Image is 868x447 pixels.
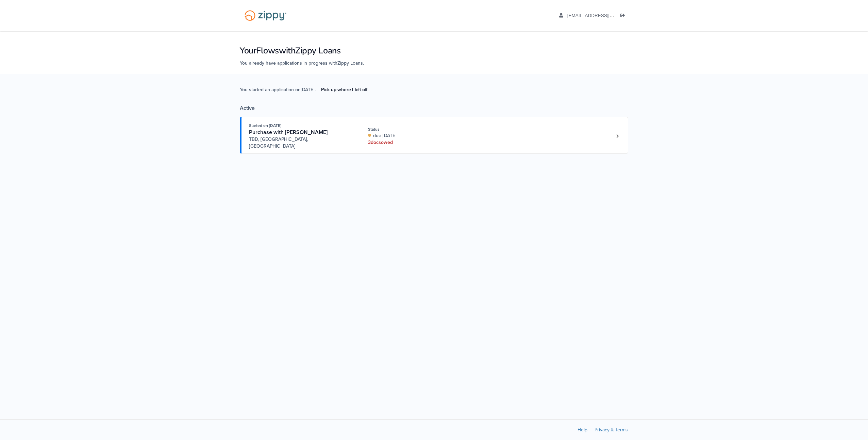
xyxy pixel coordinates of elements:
[368,139,459,146] div: 3 doc s owed
[316,84,373,95] a: Pick up where I left off
[559,13,645,20] a: edit profile
[620,13,628,20] a: Log out
[240,7,291,24] img: Logo
[240,117,628,154] a: Open loan 4266952
[578,427,587,433] a: Help
[567,13,645,18] span: funnylemon55@gmail.com
[368,132,459,139] div: due [DATE]
[368,126,459,132] div: Status
[240,45,628,56] h1: Your Flows with Zippy Loans
[595,427,628,433] a: Privacy & Terms
[240,86,373,105] span: You started an application on [DATE] .
[240,60,364,66] span: You already have applications in progress with Zippy Loans .
[249,129,328,136] span: Purchase with [PERSON_NAME]
[240,105,628,112] div: Active
[249,136,353,150] span: TBD, [GEOGRAPHIC_DATA], [GEOGRAPHIC_DATA]
[612,131,622,141] a: Loan number 4266952
[249,123,281,128] span: Started on [DATE]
